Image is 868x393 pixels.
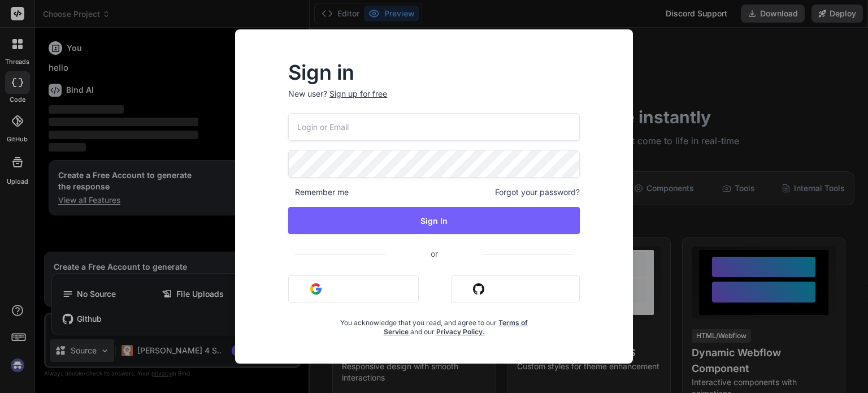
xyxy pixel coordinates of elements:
[288,275,419,303] button: Sign in with Google
[288,113,580,141] input: Login or Email
[451,275,580,303] button: Sign in with Github
[384,318,528,336] a: Terms of Service
[310,283,322,295] img: google
[473,283,484,295] img: github
[337,312,531,336] div: You acknowledge that you read, and agree to our and our
[436,327,485,336] a: Privacy Policy.
[495,187,580,198] span: Forgot your password?
[288,207,580,234] button: Sign In
[385,240,483,267] span: or
[288,88,580,113] p: New user?
[288,63,580,81] h2: Sign in
[329,88,387,100] div: Sign up for free
[288,187,349,198] span: Remember me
